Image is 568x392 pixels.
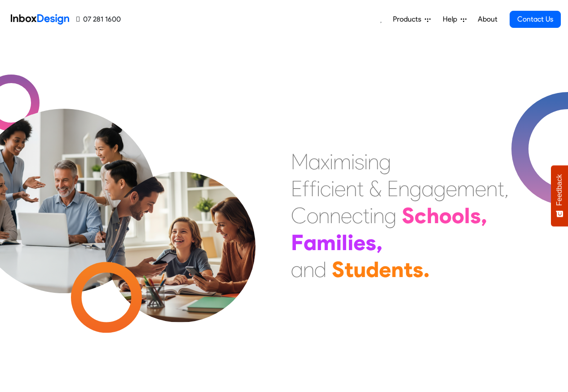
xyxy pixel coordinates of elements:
div: n [373,202,384,229]
div: l [464,202,470,229]
div: , [481,202,487,229]
div: a [304,229,317,256]
div: o [439,202,452,229]
a: 07 281 1600 [76,14,121,25]
div: m [317,229,336,256]
div: n [303,256,314,283]
div: c [352,202,363,229]
div: Maximising Efficient & Engagement, Connecting Schools, Families, and Students. [291,148,509,283]
a: Help [439,10,470,28]
div: M [291,148,308,175]
div: n [346,175,357,202]
div: x [321,148,330,175]
div: d [366,256,379,283]
div: F [291,229,304,256]
div: n [368,148,379,175]
div: m [333,148,351,175]
div: i [330,148,333,175]
div: i [331,175,335,202]
div: t [498,175,504,202]
div: . [423,256,430,283]
div: n [330,202,341,229]
div: s [470,202,481,229]
img: parents_with_child.png [86,134,274,322]
div: o [307,202,318,229]
div: n [318,202,330,229]
div: C [291,202,307,229]
div: s [355,148,364,175]
div: S [332,256,344,283]
div: n [398,175,409,202]
div: e [353,229,365,256]
div: a [308,148,321,175]
div: c [414,202,427,229]
div: t [344,256,353,283]
a: About [475,10,500,28]
a: Products [389,10,434,28]
div: u [353,256,366,283]
span: Help [443,14,461,25]
div: E [387,175,398,202]
div: i [364,148,368,175]
div: g [379,148,391,175]
div: & [369,175,382,202]
div: g [434,175,446,202]
div: i [370,202,373,229]
div: i [348,229,353,256]
div: , [376,229,383,256]
div: m [457,175,475,202]
button: Feedback - Show survey [551,165,568,226]
div: e [379,256,391,283]
div: f [302,175,309,202]
div: E [291,175,302,202]
div: t [357,175,364,202]
div: a [291,256,303,283]
div: h [427,202,439,229]
div: s [365,229,376,256]
span: Products [393,14,425,25]
div: o [452,202,464,229]
div: i [351,148,355,175]
div: S [402,202,414,229]
div: i [317,175,320,202]
div: e [335,175,346,202]
div: f [309,175,317,202]
div: , [504,175,509,202]
span: Feedback [555,174,564,206]
div: e [446,175,457,202]
div: t [404,256,413,283]
div: d [314,256,326,283]
div: a [422,175,434,202]
div: e [475,175,486,202]
div: t [363,202,370,229]
div: n [486,175,498,202]
div: i [336,229,342,256]
div: l [342,229,348,256]
div: s [413,256,423,283]
a: Contact Us [510,11,561,28]
div: n [391,256,404,283]
div: g [384,202,396,229]
div: g [409,175,422,202]
div: c [320,175,331,202]
div: e [341,202,352,229]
